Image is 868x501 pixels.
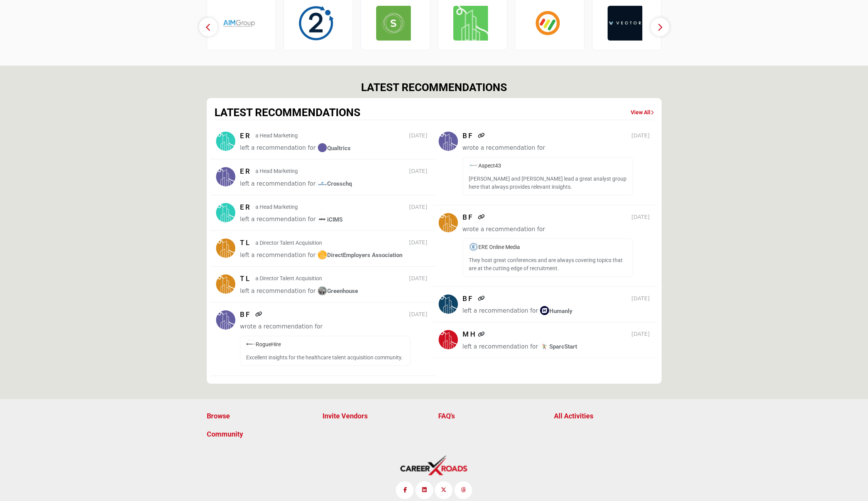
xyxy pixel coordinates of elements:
span: [DATE] [632,296,652,305]
span: [DATE] [409,203,429,211]
span: left a recommendation for [240,252,316,259]
p: a Head Marketing [255,203,298,211]
span: Qualtrics [317,145,351,152]
h5: B F [463,296,476,305]
img: image [540,344,549,353]
h5: T L [240,274,253,283]
a: Invite Vendors [323,411,430,421]
span: RogueHire [246,341,281,347]
img: avtar-image [439,215,458,234]
span: [DATE] [409,132,429,140]
a: imageQualtrics [317,144,351,153]
h5: E R [240,132,253,140]
img: image [317,250,327,260]
a: Facebook Link [396,481,414,499]
img: SourceCon (ERE Company) [376,6,411,41]
a: LinkedIn Link [415,481,433,499]
h5: M H [463,332,476,340]
span: DirectEmployers Association [317,252,402,259]
span: ERE Online Media [469,246,520,252]
a: Community [207,429,314,439]
a: imageSparcStart [540,344,577,354]
h5: B F [240,310,253,319]
img: Vector [608,6,642,41]
img: image [540,308,549,317]
p: a Head Marketing [255,132,298,140]
p: [PERSON_NAME] and [PERSON_NAME] lead a great analyst group here that always provides relevant ins... [469,177,627,193]
span: left a recommendation for [463,345,538,352]
a: imageDirectEmployers Association [317,251,402,261]
a: Twitter Link [435,481,453,499]
img: avtar-image [216,167,235,186]
img: image [317,286,327,296]
span: left a recommendation for [240,288,316,295]
span: SparcStart [540,345,577,352]
img: image [317,143,327,152]
h5: E R [240,203,253,212]
span: [DATE] [632,215,652,223]
span: Crosschq [317,180,352,187]
span: [DATE] [409,310,429,318]
img: image [317,214,327,224]
a: View All [631,109,654,117]
p: a Head Marketing [255,167,298,175]
img: Vetty [453,6,488,41]
p: They host great conferences and are always covering topics that are at the cutting edge of recrui... [469,258,627,274]
span: [DATE] [409,239,429,247]
img: avtar-image [216,132,235,151]
a: imageCrosschq [317,179,352,189]
h5: B F [463,134,476,142]
a: imageGreenhouse [317,287,358,296]
img: Match2 [299,6,334,41]
h2: LATEST RECOMMENDATIONS [361,81,507,94]
span: left a recommendation for [240,180,316,187]
h2: LATEST RECOMMENDATIONS [214,106,360,119]
span: [DATE] [409,274,429,283]
h5: B F [463,215,476,223]
img: image [469,162,478,172]
a: All Activities [554,411,662,421]
p: a Director Talent Acquisition [255,274,322,283]
span: left a recommendation for [240,145,316,152]
img: avtar-image [439,296,458,316]
p: a Director Talent Acquisition [255,239,322,247]
img: avtar-image [439,134,458,153]
span: iCIMS [317,216,343,223]
img: avtar-image [216,274,235,294]
a: imageRogueHire [246,341,281,347]
img: avtar-image [216,310,235,330]
span: left a recommendation for [463,310,538,317]
a: Threads Link [454,481,472,499]
span: left a recommendation for [240,216,316,223]
a: imageERE Online Media [469,246,520,252]
a: FAQ's [438,411,546,421]
img: avtar-image [216,239,235,258]
span: Humanly [540,310,572,317]
span: wrote a recommendation for [240,323,323,330]
a: imageiCIMS [317,215,343,225]
a: imageHumanly [540,308,572,318]
h5: T L [240,239,253,247]
img: image [246,339,256,349]
img: image [469,244,478,254]
img: Survale Inc [530,6,565,41]
img: avtar-image [439,332,458,351]
h5: E R [240,167,253,176]
a: Browse [207,411,314,421]
a: imageAspect43 [469,164,501,171]
img: avtar-image [216,203,235,222]
span: Greenhouse [317,288,358,295]
span: [DATE] [632,134,652,142]
span: wrote a recommendation for [463,228,545,235]
img: No Site Logo [399,455,469,477]
span: wrote a recommendation for [463,146,545,153]
p: Excellent insights for the healthcare talent acquisition community. [246,354,404,362]
span: [DATE] [632,332,652,340]
span: Aspect43 [469,164,501,171]
img: AIM Group [222,6,257,41]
